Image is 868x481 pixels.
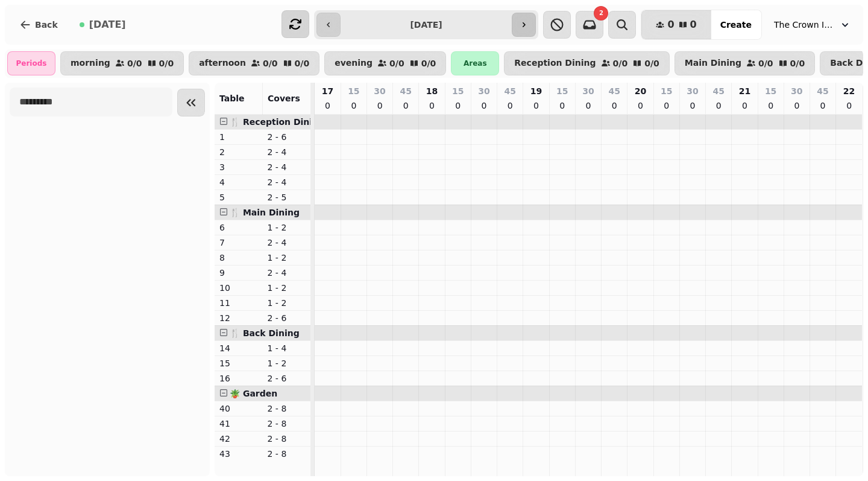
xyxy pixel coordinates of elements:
[688,100,697,112] p: 0
[641,10,711,39] button: 00
[71,59,110,68] p: morning
[219,221,258,234] p: 6
[690,20,697,30] span: 0
[335,59,373,68] p: evening
[268,161,306,173] p: 2 - 4
[219,176,258,188] p: 4
[530,85,542,97] p: 19
[767,14,858,36] button: The Crown Inn
[268,146,306,158] p: 2 - 4
[322,85,333,97] p: 17
[268,357,306,369] p: 1 - 2
[219,252,258,264] p: 8
[219,418,258,430] p: 41
[295,59,310,68] p: 0 / 0
[268,372,306,384] p: 2 - 6
[219,372,258,384] p: 16
[818,100,828,112] p: 0
[662,100,671,112] p: 0
[844,100,854,112] p: 0
[790,59,805,68] p: 0 / 0
[219,312,258,324] p: 12
[219,433,258,445] p: 42
[426,85,438,97] p: 18
[7,51,55,75] div: Periods
[427,100,437,112] p: 0
[70,10,136,39] button: [DATE]
[558,100,567,112] p: 0
[774,19,834,31] span: The Crown Inn
[322,100,332,112] p: 0
[230,328,300,338] span: 🍴 Back Dining
[199,59,246,68] p: afternoon
[219,282,258,294] p: 10
[268,221,306,234] p: 1 - 2
[268,131,306,143] p: 2 - 6
[792,100,802,112] p: 0
[219,342,258,354] p: 14
[177,89,205,116] button: Collapse sidebar
[219,448,258,460] p: 43
[478,85,489,97] p: 30
[452,85,464,97] p: 15
[609,100,619,112] p: 0
[504,51,669,75] button: Reception Dining0/00/0
[766,100,776,112] p: 0
[219,297,258,309] p: 11
[268,191,306,203] p: 2 - 5
[10,10,68,39] button: Back
[667,20,674,30] span: 0
[127,59,142,68] p: 0 / 0
[740,100,749,112] p: 0
[324,51,446,75] button: evening0/00/0
[268,267,306,279] p: 2 - 4
[712,85,724,97] p: 45
[599,10,603,16] span: 2
[765,85,776,97] p: 15
[505,85,516,97] p: 45
[35,21,58,29] span: Back
[635,100,645,112] p: 0
[791,85,802,97] p: 30
[159,59,174,68] p: 0 / 0
[230,208,300,217] span: 🍴 Main Dining
[349,100,359,112] p: 0
[714,100,723,112] p: 0
[608,85,620,97] p: 45
[685,59,741,68] p: Main Dining
[720,21,752,29] span: Create
[268,312,306,324] p: 2 - 6
[268,433,306,445] p: 2 - 8
[843,85,855,97] p: 22
[374,85,385,97] p: 30
[613,59,628,68] p: 0 / 0
[219,237,258,249] p: 7
[675,51,815,75] button: Main Dining0/00/0
[268,342,306,354] p: 1 - 4
[230,117,324,127] span: 🍴 Reception Dining
[219,146,258,158] p: 2
[219,191,258,203] p: 5
[389,59,404,68] p: 0 / 0
[268,176,306,188] p: 2 - 4
[263,59,278,68] p: 0 / 0
[268,403,306,415] p: 2 - 8
[268,282,306,294] p: 1 - 2
[400,85,412,97] p: 45
[661,85,672,97] p: 15
[817,85,828,97] p: 45
[421,59,436,68] p: 0 / 0
[644,59,659,68] p: 0 / 0
[268,252,306,264] p: 1 - 2
[479,100,489,112] p: 0
[219,403,258,415] p: 40
[711,10,761,39] button: Create
[230,389,277,398] span: 🪴 Garden
[60,51,184,75] button: morning0/00/0
[687,85,698,97] p: 30
[268,448,306,460] p: 2 - 8
[189,51,319,75] button: afternoon0/00/0
[268,94,300,103] span: Covers
[532,100,541,112] p: 0
[375,100,385,112] p: 0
